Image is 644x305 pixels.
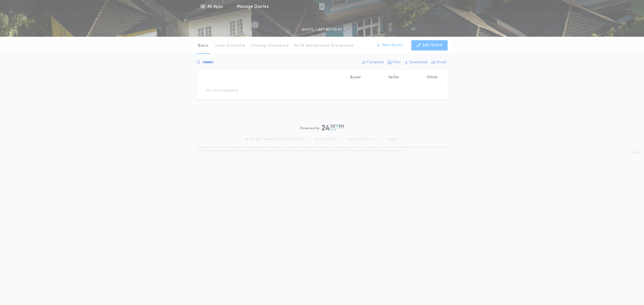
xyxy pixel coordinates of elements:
img: img [319,3,324,10]
p: Basic [198,43,208,49]
img: logo [322,124,344,131]
p: Buyer [350,75,361,80]
p: Seller [388,75,400,80]
p: Loan Estimate [215,43,246,49]
td: No data available [202,84,243,98]
a: Privacy Policy [315,137,336,142]
p: Other [427,75,438,80]
button: Download [403,58,429,67]
button: Compare [361,58,385,67]
p: Compare [367,60,384,65]
button: Email [430,58,448,67]
p: QUOTE - LAST EDITED BY [301,27,343,32]
p: DISCLAIMER: This estimate is provided for informational purposes only. 24|Seven Fees, a product o... [196,146,448,152]
button: Edit Quote [411,40,448,50]
button: New Quote [371,40,408,50]
a: Support [387,137,399,142]
a: Terms of Service [348,137,375,142]
span: 3.8.0 [631,150,639,155]
p: ALTA Settlement Statement [294,43,354,49]
div: Powered by [300,124,344,131]
a: [URL][DOMAIN_NAME] [323,150,349,152]
p: Edit Quote [423,43,442,48]
p: Print [393,60,401,65]
p: © All rights reserved. 24|Seven Fees [245,137,303,142]
p: New Quote [382,43,403,48]
button: Print [386,58,402,67]
p: Download [409,60,427,65]
p: Closing Disclosure [251,43,289,49]
p: Email [436,60,446,65]
img: vs-icon [422,4,442,9]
